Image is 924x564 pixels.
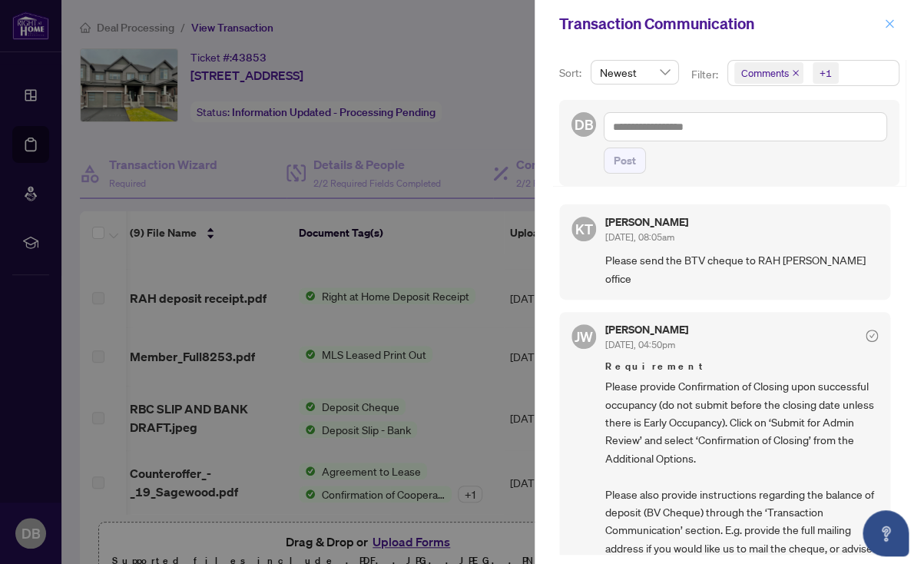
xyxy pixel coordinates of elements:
[866,330,878,342] span: check-circle
[559,12,879,35] div: Transaction Communication
[575,326,593,347] span: JW
[691,66,720,83] p: Filter:
[792,69,800,77] span: close
[559,65,585,81] p: Sort:
[604,148,646,174] button: Post
[605,251,878,287] span: Please send the BTV cheque to RAH [PERSON_NAME] office
[884,18,895,29] span: close
[600,61,670,84] span: Newest
[605,359,878,374] span: Requirement
[575,114,594,135] span: DB
[741,65,789,81] span: Comments
[820,65,832,81] div: +1
[605,217,688,227] h5: [PERSON_NAME]
[863,510,909,556] button: Open asap
[575,218,593,240] span: KT
[605,339,675,350] span: [DATE], 04:50pm
[734,62,803,84] span: Comments
[605,324,688,335] h5: [PERSON_NAME]
[605,231,674,243] span: [DATE], 08:05am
